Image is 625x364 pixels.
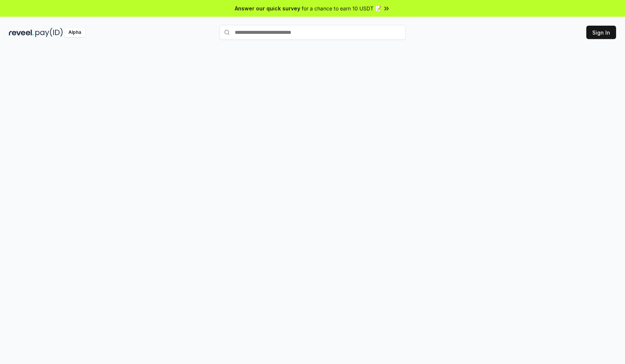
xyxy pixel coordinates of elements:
[302,4,381,12] span: for a chance to earn 10 USDT 📝
[35,28,63,37] img: pay_id
[235,4,300,12] span: Answer our quick survey
[64,28,85,37] div: Alpha
[586,26,616,39] button: Sign In
[9,28,34,37] img: reveel_dark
